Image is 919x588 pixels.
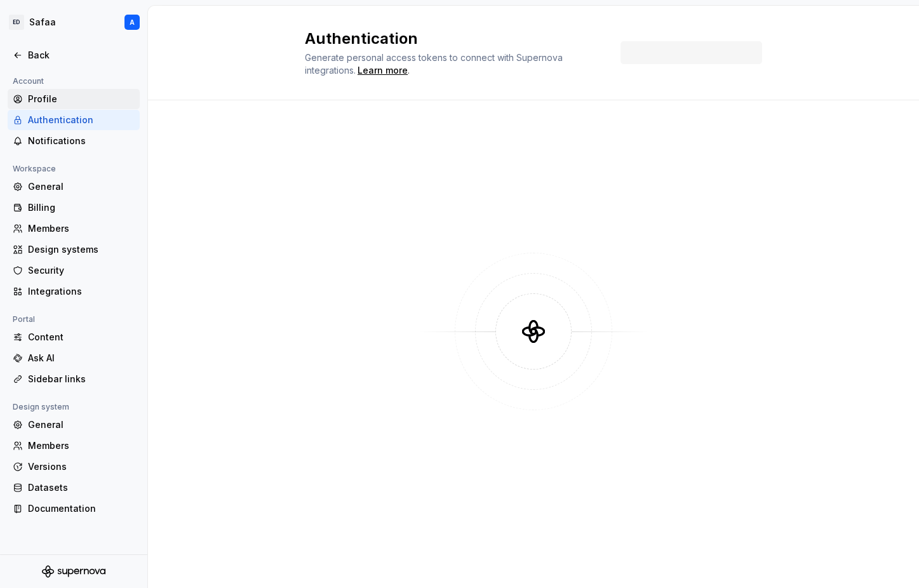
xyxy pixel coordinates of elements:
[8,131,140,151] a: Notifications
[28,481,135,494] div: Datasets
[28,439,135,452] div: Members
[8,478,140,498] a: Datasets
[8,161,61,177] div: Workspace
[28,49,135,62] div: Back
[42,565,105,578] svg: Supernova Logo
[28,285,135,298] div: Integrations
[28,243,135,256] div: Design systems
[8,498,140,519] a: Documentation
[8,348,140,368] a: Ask AI
[29,16,56,29] div: Safaa
[28,352,135,364] div: Ask AI
[28,93,135,105] div: Profile
[8,74,49,89] div: Account
[8,369,140,389] a: Sidebar links
[8,399,74,415] div: Design system
[28,502,135,515] div: Documentation
[28,180,135,193] div: General
[28,201,135,214] div: Billing
[3,8,145,36] button: EDSafaaA
[28,222,135,235] div: Members
[9,15,24,30] div: ED
[8,89,140,109] a: Profile
[8,218,140,239] a: Members
[28,331,135,344] div: Content
[8,45,140,65] a: Back
[356,66,410,76] span: .
[8,327,140,347] a: Content
[28,264,135,277] div: Security
[8,239,140,260] a: Design systems
[8,415,140,435] a: General
[28,373,135,385] div: Sidebar links
[8,436,140,456] a: Members
[305,52,565,76] span: Generate personal access tokens to connect with Supernova integrations.
[8,177,140,197] a: General
[8,260,140,281] a: Security
[305,29,605,49] h2: Authentication
[8,197,140,218] a: Billing
[130,17,135,27] div: A
[8,110,140,130] a: Authentication
[28,114,135,126] div: Authentication
[358,64,408,77] a: Learn more
[28,135,135,147] div: Notifications
[8,281,140,302] a: Integrations
[28,460,135,473] div: Versions
[8,312,40,327] div: Portal
[8,457,140,477] a: Versions
[28,418,135,431] div: General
